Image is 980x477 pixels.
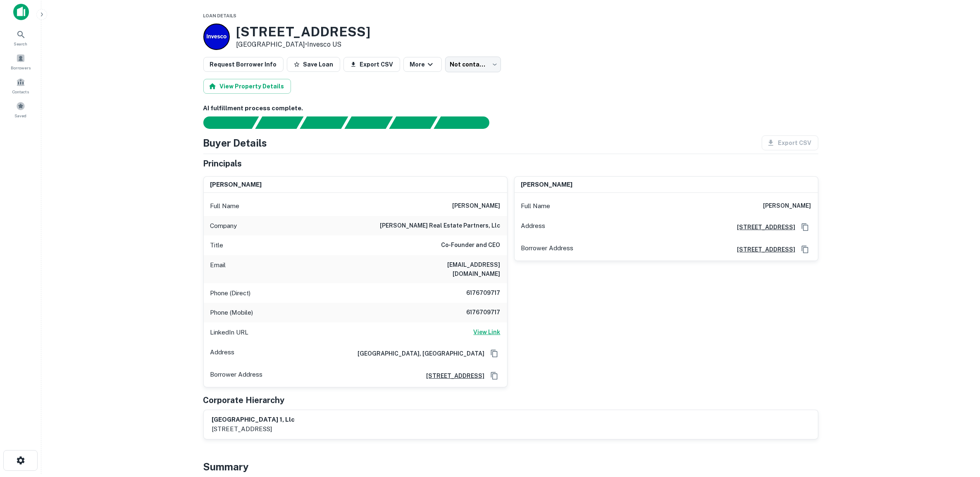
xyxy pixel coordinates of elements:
[203,57,284,72] button: Request Borrower Info
[15,112,27,119] span: Saved
[308,40,342,48] a: Invesco US
[212,415,295,425] h6: [GEOGRAPHIC_DATA] 1, llc
[2,50,39,73] a: Borrowers
[521,243,574,256] p: Borrower Address
[2,98,39,121] a: Saved
[236,40,371,50] p: [GEOGRAPHIC_DATA] •
[203,104,818,113] h6: AI fulfillment process complete.
[474,327,501,337] h6: View Link
[2,74,39,97] a: Contacts
[731,223,796,232] a: [STREET_ADDRESS]
[488,370,501,382] button: Copy Address
[193,116,255,129] div: Sending borrower request to AI...
[451,288,501,298] h6: 6176709717
[351,349,485,358] h6: [GEOGRAPHIC_DATA], [GEOGRAPHIC_DATA]
[287,57,340,72] button: Save Loan
[14,40,28,47] span: Search
[203,157,242,170] h5: Principals
[212,424,295,434] p: [STREET_ADDRESS]
[236,24,371,40] h3: [STREET_ADDRESS]
[939,411,980,451] iframe: Chat Widget
[210,347,235,360] p: Address
[203,394,285,406] h5: Corporate Hierarchy
[420,371,485,380] a: [STREET_ADDRESS]
[255,116,303,129] div: Your request is received and processing...
[210,240,224,250] p: Title
[13,4,29,20] img: capitalize-icon.png
[453,201,501,211] h6: [PERSON_NAME]
[441,240,501,250] h6: Co-Founder and CEO
[210,288,251,298] p: Phone (Direct)
[203,459,818,474] h4: Summary
[2,26,39,49] a: Search
[401,260,501,278] h6: [EMAIL_ADDRESS][DOMAIN_NAME]
[521,221,546,233] p: Address
[799,221,811,233] button: Copy Address
[403,57,442,72] button: More
[210,327,249,337] p: LinkedIn URL
[210,260,226,278] p: Email
[300,116,348,129] div: Documents found, AI parsing details...
[731,245,796,254] a: [STREET_ADDRESS]
[380,221,501,231] h6: [PERSON_NAME] real estate partners, llc
[445,57,501,72] div: Not contacted
[203,135,267,150] h4: Buyer Details
[521,201,551,211] p: Full Name
[210,201,240,211] p: Full Name
[799,243,811,256] button: Copy Address
[203,79,291,94] button: View Property Details
[210,308,253,318] p: Phone (Mobile)
[203,13,237,18] span: Loan Details
[434,116,499,129] div: AI fulfillment process complete.
[210,370,263,382] p: Borrower Address
[474,327,501,337] a: View Link
[12,88,29,95] span: Contacts
[763,201,811,211] h6: [PERSON_NAME]
[451,308,501,318] h6: 6176709717
[389,116,437,129] div: Principals found, still searching for contact information. This may take time...
[344,116,393,129] div: Principals found, AI now looking for contact information...
[343,57,400,72] button: Export CSV
[11,64,31,71] span: Borrowers
[210,221,237,231] p: Company
[210,180,262,190] h6: [PERSON_NAME]
[488,347,501,360] button: Copy Address
[521,180,573,190] h6: [PERSON_NAME]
